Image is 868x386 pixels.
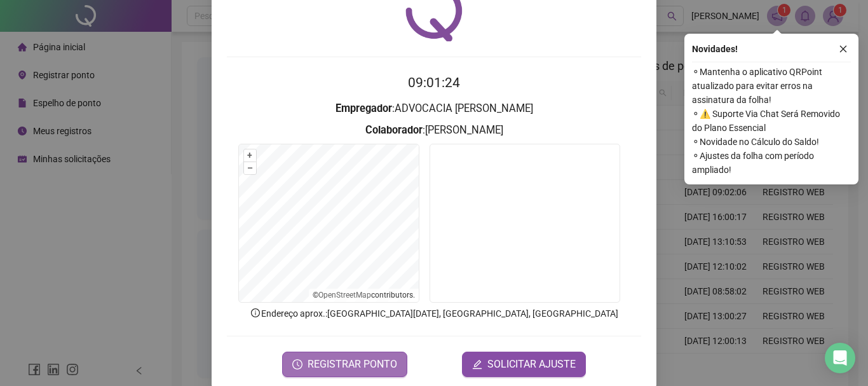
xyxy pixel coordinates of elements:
[292,359,302,369] span: clock-circle
[244,162,256,174] button: –
[487,357,576,372] span: SOLICITAR AJUSTE
[462,352,586,377] button: editSOLICITAR AJUSTE
[692,135,851,149] span: ⚬ Novidade no Cálculo do Saldo!
[282,352,407,377] button: REGISTRAR PONTO
[336,102,392,114] strong: Empregador
[365,124,423,136] strong: Colaborador
[250,307,261,319] span: info-circle
[692,149,851,177] span: ⚬ Ajustes da folha com período ampliado!
[408,75,460,90] time: 09:01:24
[839,45,848,53] span: close
[227,100,641,117] h3: : ADVOCACIA [PERSON_NAME]
[227,122,641,139] h3: : [PERSON_NAME]
[692,42,738,56] span: Novidades !
[318,291,371,300] a: OpenStreetMap
[692,65,851,107] span: ⚬ Mantenha o aplicativo QRPoint atualizado para evitar erros na assinatura da folha!
[313,291,415,300] li: © contributors.
[825,343,855,373] div: Open Intercom Messenger
[692,107,851,135] span: ⚬ ⚠️ Suporte Via Chat Será Removido do Plano Essencial
[308,357,397,372] span: REGISTRAR PONTO
[244,149,256,162] button: +
[227,307,641,321] p: Endereço aprox. : [GEOGRAPHIC_DATA][DATE], [GEOGRAPHIC_DATA], [GEOGRAPHIC_DATA]
[472,359,482,369] span: edit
